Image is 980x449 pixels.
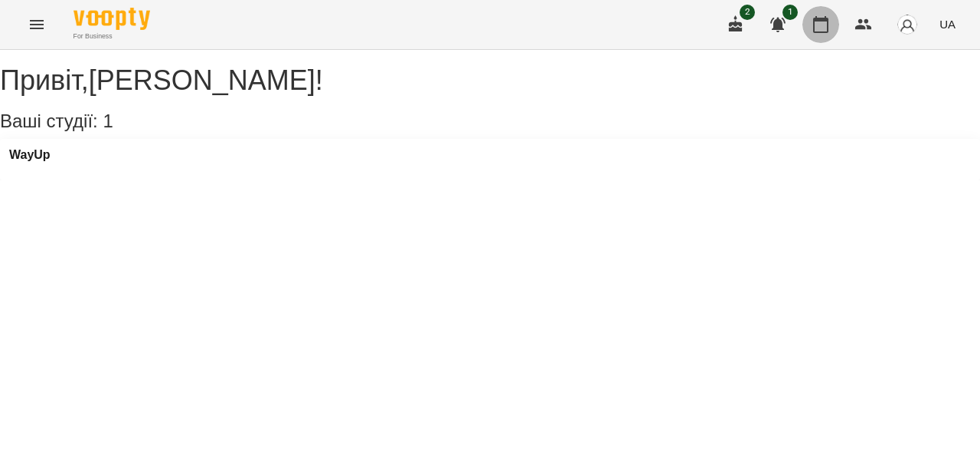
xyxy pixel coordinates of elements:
span: 1 [103,111,113,131]
span: UA [939,16,955,32]
img: avatar_s.png [897,14,918,35]
img: Voopty Logo [73,8,150,30]
span: 2 [740,5,755,20]
button: UA [933,10,962,38]
span: 1 [782,5,798,20]
span: For Business [73,31,150,41]
a: WayUp [9,148,51,162]
button: Menu [18,6,55,43]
